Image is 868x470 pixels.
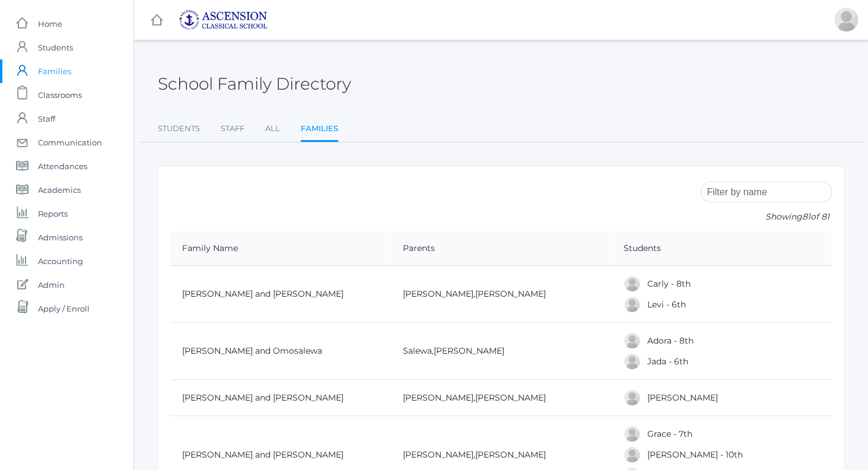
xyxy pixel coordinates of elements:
[38,178,81,202] span: Academics
[391,323,612,380] td: ,
[38,249,83,273] span: Accounting
[403,345,432,356] a: Salewa
[182,288,344,299] a: [PERSON_NAME] and [PERSON_NAME]
[182,449,344,460] a: [PERSON_NAME] and [PERSON_NAME]
[182,392,344,403] a: [PERSON_NAME] and [PERSON_NAME]
[647,299,685,310] a: Levi - 6th
[403,449,473,460] a: [PERSON_NAME]
[623,296,641,313] div: Levi Adams
[802,211,810,222] span: 81
[38,59,71,83] span: Families
[647,449,742,460] a: [PERSON_NAME] - 10th
[623,332,641,350] div: Adora Adegboyega
[475,288,546,299] a: [PERSON_NAME]
[38,131,102,154] span: Communication
[834,8,858,31] div: Tony Welty
[623,275,641,293] div: Carly Adams
[158,117,200,141] a: Students
[647,335,693,346] a: Adora - 8th
[475,449,546,460] a: [PERSON_NAME]
[623,352,641,370] div: Jada Adegboyega
[38,36,73,59] span: Students
[38,83,82,107] span: Classrooms
[391,380,612,416] td: ,
[611,231,832,266] th: Students
[182,345,322,356] a: [PERSON_NAME] and Omosalewa
[38,297,90,320] span: Apply / Enroll
[391,266,612,323] td: ,
[301,117,338,142] a: Families
[221,117,244,141] a: Staff
[623,389,641,407] div: Henry Amos
[38,107,55,131] span: Staff
[475,392,546,403] a: [PERSON_NAME]
[38,154,87,178] span: Attendances
[403,288,473,299] a: [PERSON_NAME]
[38,226,82,249] span: Admissions
[179,9,268,30] img: ascension-logo-blue-113fc29133de2fb5813e50b71547a291c5fdb7962bf76d49838a2a14a36269ea.jpg
[647,428,692,439] a: Grace - 7th
[623,425,641,443] div: Grace Anderson
[700,211,832,223] p: Showing of 81
[647,278,690,289] a: Carly - 8th
[403,392,473,403] a: [PERSON_NAME]
[265,117,280,141] a: All
[158,75,351,93] h2: School Family Directory
[647,392,717,403] a: [PERSON_NAME]
[623,446,641,463] div: Luke Anderson
[170,231,391,266] th: Family Name
[391,231,612,266] th: Parents
[647,356,688,367] a: Jada - 6th
[38,202,68,226] span: Reports
[38,12,62,36] span: Home
[700,182,832,202] input: Filter by name
[434,345,504,356] a: [PERSON_NAME]
[38,273,65,297] span: Admin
